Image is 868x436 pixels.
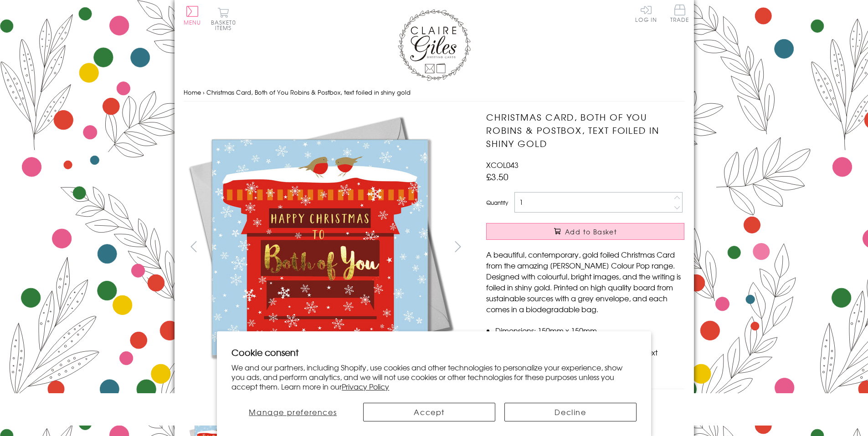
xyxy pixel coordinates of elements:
[249,406,337,417] span: Manage preferences
[231,403,354,421] button: Manage preferences
[184,18,201,26] span: Menu
[215,18,236,32] span: 0 items
[670,5,689,22] span: Trade
[184,88,201,96] a: Home
[486,223,684,240] button: Add to Basket
[486,159,519,170] span: XCOL043
[184,236,204,257] button: prev
[486,198,508,207] label: Quantity
[183,111,457,384] img: Christmas Card, Both of You Robins & Postbox, text foiled in shiny gold
[184,83,685,102] nav: breadcrumbs
[398,9,471,81] img: Claire Giles Greetings Cards
[468,111,741,384] img: Christmas Card, Both of You Robins & Postbox, text foiled in shiny gold
[211,7,236,30] button: Basket0 items
[363,403,495,421] button: Accept
[486,249,684,314] p: A beautiful, contemporary, gold foiled Christmas Card from the amazing [PERSON_NAME] Colour Pop r...
[504,403,637,421] button: Decline
[231,363,637,391] p: We and our partners, including Shopify, use cookies and other technologies to personalize your ex...
[447,236,468,257] button: next
[495,325,684,336] li: Dimensions: 150mm x 150mm
[184,6,201,25] button: Menu
[565,227,617,236] span: Add to Basket
[670,5,689,24] a: Trade
[203,88,205,96] span: ›
[486,111,684,150] h1: Christmas Card, Both of You Robins & Postbox, text foiled in shiny gold
[231,346,637,359] h2: Cookie consent
[342,381,389,392] a: Privacy Policy
[486,170,508,183] span: £3.50
[206,88,411,96] span: Christmas Card, Both of You Robins & Postbox, text foiled in shiny gold
[635,5,657,22] a: Log In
